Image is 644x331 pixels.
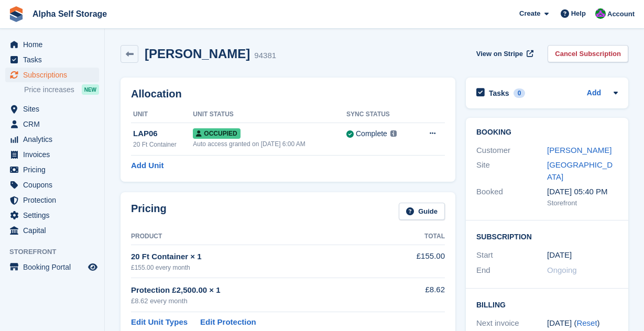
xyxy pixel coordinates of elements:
h2: Subscription [476,231,618,241]
a: menu [5,223,99,238]
div: 94381 [254,50,276,62]
span: Create [519,8,540,19]
span: Ongoing [547,266,577,274]
span: Protection [23,193,86,207]
span: Subscriptions [23,68,86,82]
span: CRM [23,117,86,131]
span: View on Stripe [476,49,523,59]
div: £8.62 every month [131,296,387,306]
div: Protection £2,500.00 × 1 [131,284,387,296]
div: NEW [82,84,99,95]
span: Invoices [23,147,86,162]
th: Total [387,228,445,245]
img: stora-icon-8386f47178a22dfd0bd8f6a31ec36ba5ce8667c1dd55bd0f319d3a0aa187defe.svg [8,6,24,22]
div: 20 Ft Container × 1 [131,251,387,263]
a: Price increases NEW [24,84,99,95]
a: menu [5,147,99,162]
th: Unit Status [193,106,346,123]
div: [DATE] ( ) [547,317,618,329]
span: Settings [23,208,86,223]
td: £8.62 [387,278,445,312]
h2: Pricing [131,203,167,220]
span: Storefront [9,247,104,257]
span: Booking Portal [23,260,86,274]
a: menu [5,37,99,52]
th: Unit [131,106,193,123]
div: Next invoice [476,317,547,329]
a: menu [5,132,99,147]
a: [GEOGRAPHIC_DATA] [547,160,613,181]
span: Analytics [23,132,86,147]
a: Add Unit [131,160,163,172]
div: Customer [476,145,547,157]
a: Edit Protection [200,316,256,328]
a: [PERSON_NAME] [547,146,612,155]
span: Help [571,8,586,19]
a: Edit Unit Types [131,316,188,328]
span: Capital [23,223,86,238]
span: Account [607,9,635,19]
a: menu [5,117,99,131]
th: Sync Status [346,106,415,123]
a: Reset [576,318,597,327]
a: Cancel Subscription [548,45,628,62]
div: [DATE] 05:40 PM [547,186,618,198]
div: Start [476,249,547,261]
div: Auto access granted on [DATE] 6:00 AM [193,139,346,149]
a: menu [5,178,99,192]
img: icon-info-grey-7440780725fd019a000dd9b08b2336e03edf1995a4989e88bcd33f0948082b44.svg [390,130,397,137]
h2: Billing [476,299,618,310]
a: Preview store [86,261,99,273]
h2: Tasks [489,89,509,98]
span: Tasks [23,52,86,67]
span: Sites [23,102,86,116]
h2: [PERSON_NAME] [145,47,250,61]
img: James Bambury [595,8,606,19]
span: Coupons [23,178,86,192]
a: menu [5,102,99,116]
div: LAP06 [133,128,193,140]
div: Storefront [547,198,618,208]
a: menu [5,52,99,67]
a: menu [5,162,99,177]
span: Home [23,37,86,52]
div: Complete [356,128,387,139]
td: £155.00 [387,245,445,278]
a: menu [5,260,99,274]
a: View on Stripe [472,45,536,62]
th: Product [131,228,387,245]
time: 2025-07-12 23:00:00 UTC [547,249,572,261]
div: Booked [476,186,547,208]
div: Site [476,159,547,183]
h2: Booking [476,128,618,137]
a: Alpha Self Storage [28,5,111,23]
div: 20 Ft Container [133,140,193,149]
a: menu [5,193,99,207]
span: Price increases [24,85,74,95]
a: menu [5,208,99,223]
div: End [476,264,547,277]
span: Occupied [193,128,240,139]
h2: Allocation [131,88,445,100]
a: Add [587,87,601,100]
div: £155.00 every month [131,263,387,272]
div: 0 [514,89,526,98]
a: Guide [399,203,445,220]
span: Pricing [23,162,86,177]
a: menu [5,68,99,82]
